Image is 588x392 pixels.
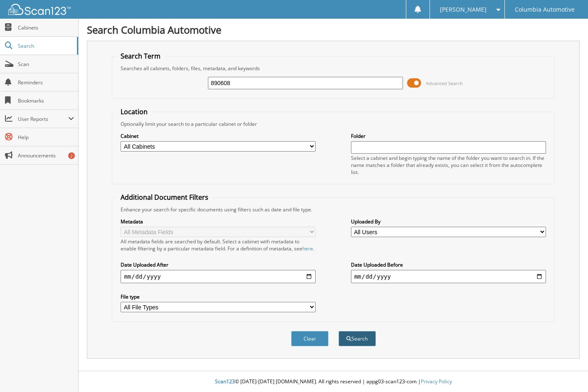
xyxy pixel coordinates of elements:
[121,238,316,252] div: All metadata fields are searched by default. Select a cabinet with metadata to enable filtering b...
[121,293,316,300] label: File type
[302,245,313,252] a: here
[116,120,550,127] div: Optionally limit your search to a particular cabinet or folder
[116,51,165,61] legend: Search Term
[351,270,546,283] input: end
[351,261,546,268] label: Date Uploaded Before
[116,65,550,72] div: Searches all cabinets, folders, files, metadata, and keywords
[291,331,329,346] button: Clear
[18,152,74,159] span: Announcements
[421,378,452,385] a: Privacy Policy
[116,206,550,213] div: Enhance your search for specific documents using filters such as date and file type.
[18,61,74,68] span: Scan
[440,7,487,12] span: [PERSON_NAME]
[18,42,73,49] span: Search
[121,261,316,268] label: Date Uploaded After
[79,372,588,392] div: © [DATE]-[DATE] [DOMAIN_NAME]. All rights reserved | appg03-scan123-com |
[8,4,71,15] img: scan123-logo-white.svg
[18,97,74,104] span: Bookmarks
[18,134,74,141] span: Help
[68,152,75,159] div: 2
[426,80,463,86] span: Advanced Search
[121,270,316,283] input: start
[338,331,376,346] button: Search
[18,79,74,86] span: Reminders
[87,23,580,37] h1: Search Columbia Automotive
[351,154,546,176] div: Select a cabinet and begin typing the name of the folder you want to search in. If the name match...
[116,193,212,202] legend: Additional Document Filters
[351,132,546,140] label: Folder
[215,378,235,385] span: Scan123
[18,24,74,31] span: Cabinets
[351,218,546,225] label: Uploaded By
[121,218,316,225] label: Metadata
[18,115,68,122] span: User Reports
[116,107,152,116] legend: Location
[515,7,575,12] span: Columbia Automotive
[121,132,316,140] label: Cabinet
